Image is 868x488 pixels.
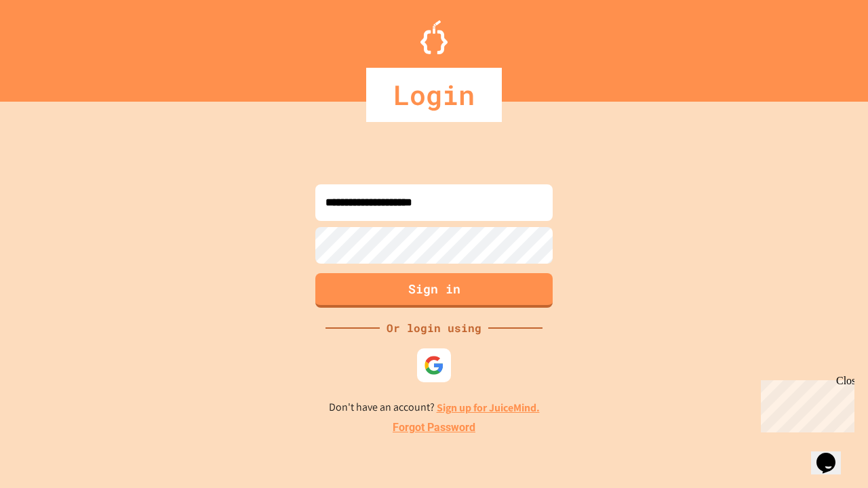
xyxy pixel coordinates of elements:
img: Logo.svg [420,20,448,54]
a: Forgot Password [393,420,475,436]
div: Or login using [380,320,488,336]
iframe: chat widget [755,375,854,432]
p: Don't have an account? [329,399,540,416]
div: Login [366,68,502,122]
button: Sign in [315,273,553,308]
a: Sign up for JuiceMind. [437,401,540,415]
div: Chat with us now!Close [5,5,94,86]
iframe: chat widget [811,434,854,474]
img: google-icon.svg [424,355,444,375]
